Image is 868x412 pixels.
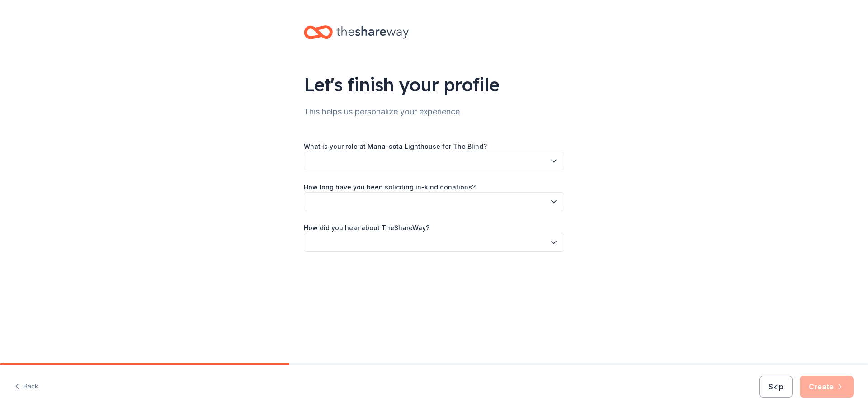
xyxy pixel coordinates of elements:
[14,377,38,396] button: Back
[304,142,487,151] label: What is your role at Mana-sota Lighthouse for The Blind?
[304,104,564,119] div: This helps us personalize your experience.
[759,376,793,398] button: Skip
[304,183,476,192] label: How long have you been soliciting in-kind donations?
[304,223,429,232] label: How did you hear about TheShareWay?
[304,72,564,97] div: Let's finish your profile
